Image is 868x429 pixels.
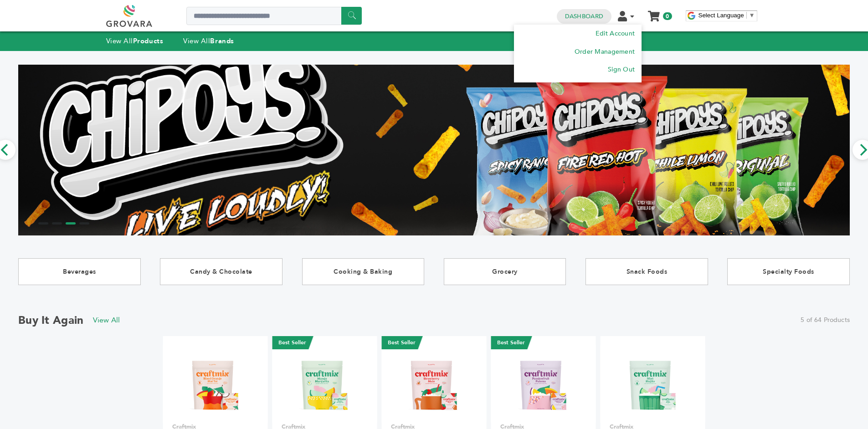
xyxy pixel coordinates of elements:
[620,351,686,417] img: Craftmix Mint Mojito 12 Pack 12 units per case 84 g
[596,29,635,38] a: Edit Account
[575,47,635,56] a: Order Management
[38,222,48,225] li: Page dot 1
[699,12,755,19] a: Select Language​
[52,222,62,225] li: Page dot 2
[133,36,163,46] strong: Products
[182,351,248,417] img: Craftmix Blood Orange Mai Tai 12 Pack 12 units per case 84 g
[586,258,708,285] a: Snack Foods
[210,36,234,46] strong: Brands
[565,12,603,20] a: Dashboard
[66,222,76,225] li: Page dot 3
[699,12,744,19] span: Select Language
[801,316,850,325] span: 5 of 64 Products
[663,12,672,20] span: 0
[93,315,120,325] a: View All
[302,258,425,285] a: Cooking & Baking
[186,7,362,25] input: Search a product or brand...
[18,11,850,289] img: Marketplace Top Banner 3
[79,222,89,225] li: Page dot 4
[18,258,141,285] a: Beverages
[648,8,659,18] a: My Cart
[444,258,566,285] a: Grocery
[106,36,164,46] a: View AllProducts
[727,258,850,285] a: Specialty Foods
[749,12,755,19] span: ▼
[183,36,234,46] a: View AllBrands
[292,351,358,417] img: Craftmix Mango Margarita 12 Pack 12 units per case 84 g
[401,351,467,417] img: Craftmix Strawberry Mule 12 Pack 12 units per case 84 g
[18,313,84,328] h2: Buy it Again
[510,351,576,417] img: Craftmix Passionfruit Paloma 12 Pack 12 units per case 84 g
[160,258,282,285] a: Candy & Chocolate
[746,12,747,19] span: ​
[608,65,635,74] a: Sign Out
